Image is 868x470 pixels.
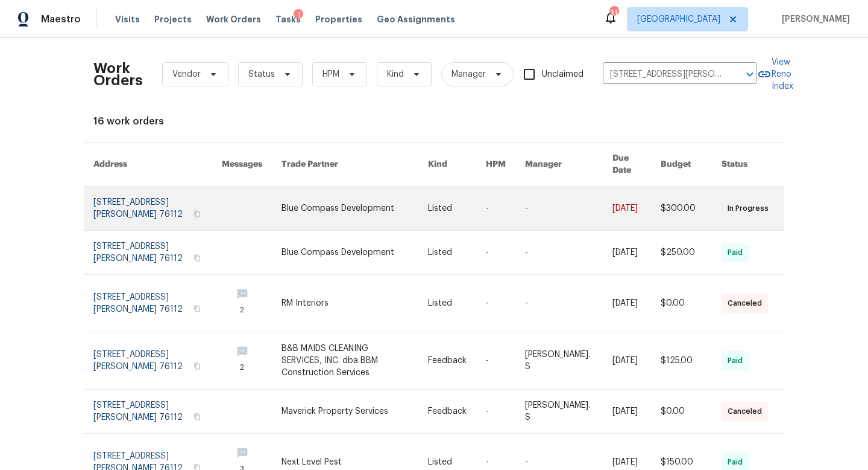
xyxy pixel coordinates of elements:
td: - [515,187,602,231]
th: HPM [476,143,515,187]
td: - [476,231,515,275]
td: [PERSON_NAME]. S [515,390,602,434]
span: Tasks [275,15,301,24]
span: Properties [315,13,362,25]
input: Enter in an address [603,65,723,84]
td: Feedback [418,332,476,390]
td: Blue Compass Development [272,187,419,231]
span: Unclaimed [542,68,583,81]
button: Copy Address [192,208,203,219]
th: Due Date [603,143,651,187]
th: Status [712,143,784,187]
td: B&B MAIDS CLEANING SERVICES, INC. dba BBM Construction Services [272,332,419,390]
th: Manager [515,143,602,187]
td: - [476,332,515,390]
th: Trade Partner [272,143,419,187]
button: Copy Address [192,361,203,372]
td: Feedback [418,390,476,434]
span: [GEOGRAPHIC_DATA] [637,13,720,25]
td: RM Interiors [272,275,419,332]
span: Vendor [172,68,201,80]
button: Open [741,66,758,83]
span: Manager [451,68,486,80]
td: Maverick Property Services [272,390,419,434]
span: Status [248,68,275,80]
button: Copy Address [192,411,203,422]
button: Copy Address [192,303,203,314]
span: HPM [322,68,339,80]
div: 1 [294,9,303,21]
span: Work Orders [206,13,261,25]
span: Visits [115,13,140,25]
div: 16 work orders [93,115,775,127]
span: Geo Assignments [377,13,455,25]
td: - [476,390,515,434]
td: - [515,275,602,332]
td: Listed [418,231,476,275]
div: 31 [609,7,618,19]
th: Messages [212,143,272,187]
span: Projects [154,13,192,25]
th: Kind [418,143,476,187]
span: [PERSON_NAME] [777,13,850,25]
td: Listed [418,275,476,332]
td: [PERSON_NAME]. S [515,332,602,390]
th: Budget [651,143,712,187]
h2: Work Orders [93,62,143,86]
span: Kind [387,68,404,80]
td: Blue Compass Development [272,231,419,275]
span: Maestro [41,13,81,25]
th: Address [84,143,212,187]
td: Listed [418,187,476,231]
td: - [476,275,515,332]
td: - [476,187,515,231]
button: Copy Address [192,253,203,263]
a: View Reno Index [757,56,793,92]
td: - [515,231,602,275]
